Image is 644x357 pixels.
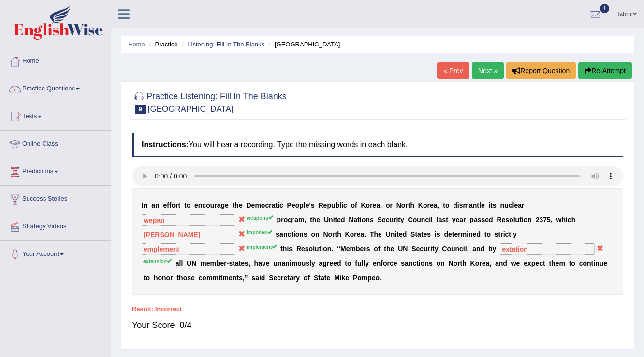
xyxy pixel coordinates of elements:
[390,201,392,209] b: r
[506,62,576,79] button: Report Question
[298,216,304,223] b: m
[366,201,370,209] b: o
[280,245,283,253] b: t
[391,230,395,238] b: n
[350,230,354,238] b: o
[361,201,366,209] b: K
[403,230,407,238] b: d
[547,216,551,223] b: 5
[437,230,440,238] b: s
[0,158,111,182] a: Predictions
[378,216,382,223] b: S
[184,201,187,209] b: t
[0,131,111,155] a: Online Class
[398,245,403,253] b: U
[321,245,323,253] b: i
[291,230,293,238] b: t
[524,216,528,223] b: o
[202,201,206,209] b: c
[357,230,361,238] b: e
[294,216,298,223] b: a
[146,40,177,49] li: Practice
[415,230,417,238] b: t
[225,201,229,209] b: e
[489,216,493,223] b: d
[0,213,111,238] a: Strategy Videos
[458,230,460,238] b: r
[478,216,482,223] b: s
[505,216,509,223] b: s
[437,216,439,223] b: l
[461,230,467,238] b: m
[413,216,417,223] b: o
[429,216,431,223] b: i
[490,201,493,209] b: t
[354,230,356,238] b: r
[539,216,543,223] b: 3
[301,245,305,253] b: e
[361,230,365,238] b: a
[401,201,406,209] b: o
[312,216,317,223] b: h
[313,245,315,253] b: l
[328,230,333,238] b: o
[187,201,191,209] b: o
[323,230,328,238] b: N
[276,230,279,238] b: s
[442,216,446,223] b: s
[457,201,459,209] b: i
[0,75,111,100] a: Practice Questions
[527,216,532,223] b: n
[410,230,415,238] b: S
[292,201,295,209] b: e
[505,230,509,238] b: c
[0,186,111,210] a: Success Stories
[439,216,442,223] b: a
[400,216,404,223] b: y
[324,216,329,223] b: U
[395,230,396,238] b: i
[176,201,178,209] b: r
[178,201,181,209] b: t
[272,201,276,209] b: a
[340,245,346,253] b: M
[289,245,293,253] b: s
[279,201,283,209] b: c
[425,216,429,223] b: c
[337,216,341,223] b: e
[247,215,273,221] sup: weapons
[438,201,439,209] b: ,
[251,201,255,209] b: e
[386,216,390,223] b: c
[331,201,336,209] b: u
[360,216,362,223] b: i
[247,229,272,235] sup: imposes
[341,216,345,223] b: d
[364,230,366,238] b: .
[444,230,448,238] b: d
[600,4,610,13] span: 1
[341,201,343,209] b: i
[484,230,487,238] b: t
[551,216,553,223] b: ,
[518,201,522,209] b: a
[463,201,469,209] b: m
[255,201,261,209] b: m
[128,41,145,48] a: Home
[246,201,251,209] b: D
[306,201,309,209] b: e
[386,201,390,209] b: o
[421,216,425,223] b: n
[427,201,430,209] b: r
[454,230,458,238] b: e
[389,216,394,223] b: u
[434,201,438,209] b: a
[311,230,316,238] b: o
[234,201,239,209] b: h
[396,216,398,223] b: i
[456,216,460,223] b: e
[319,245,322,253] b: t
[304,201,306,209] b: l
[431,216,433,223] b: l
[417,230,421,238] b: a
